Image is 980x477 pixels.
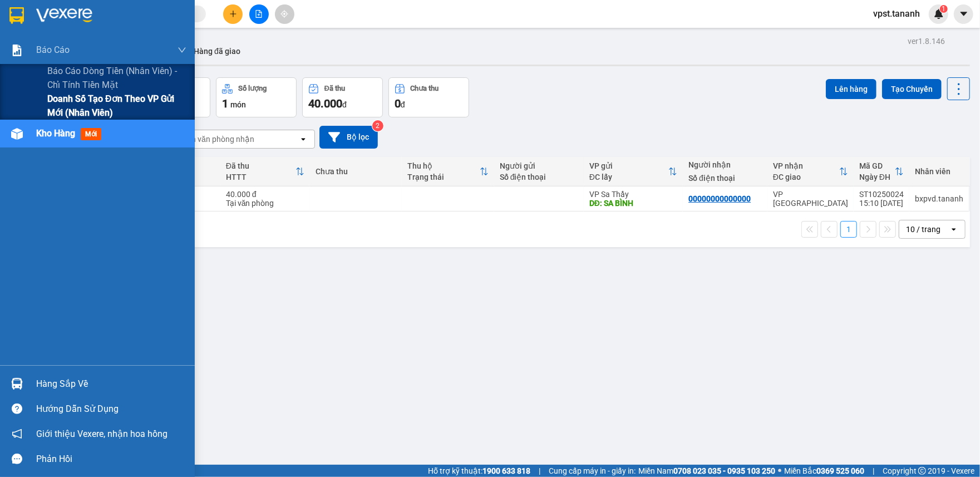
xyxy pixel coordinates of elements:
[11,378,23,390] img: warehouse-icon
[784,465,864,477] span: Miền Bắc
[226,190,304,199] div: 40.000 đ
[280,10,288,18] span: aim
[275,4,294,24] button: aim
[388,77,469,117] button: Chưa thu0đ
[222,97,228,110] span: 1
[411,85,439,92] div: Chưa thu
[778,469,781,473] span: ⚪️
[773,190,848,208] div: VP [GEOGRAPHIC_DATA]
[319,126,378,149] button: Bộ lọc
[238,85,267,92] div: Số lượng
[185,38,249,65] button: Hàng đã giao
[81,128,101,140] span: mới
[9,9,87,36] div: VP Sa Thầy
[859,190,904,199] div: ST10250024
[940,5,948,13] sup: 1
[395,97,401,110] span: 0
[402,157,494,186] th: Toggle SortBy
[229,10,237,18] span: plus
[36,451,186,468] div: Phản hồi
[908,35,945,47] div: ver 1.8.146
[230,100,246,109] span: món
[882,79,942,99] button: Tạo Chuyến
[255,10,263,18] span: file-add
[840,221,857,238] button: 1
[482,466,530,475] strong: 1900 633 818
[401,100,405,109] span: đ
[95,50,185,65] div: 0906749989
[949,225,958,234] svg: open
[934,9,944,19] img: icon-new-feature
[316,167,396,176] div: Chưa thu
[36,427,168,441] span: Giới thiệu Vexere, nhận hoa hồng
[95,36,185,50] div: HỒNG
[47,64,186,92] span: Báo cáo dòng tiền (nhân viên) - chỉ tính tiền mặt
[12,454,22,464] span: message
[915,194,963,203] div: bxpvd.tananh
[549,465,636,477] span: Cung cấp máy in - giấy in:
[8,72,89,85] div: 70.000
[324,85,345,92] div: Đã thu
[584,157,683,186] th: Toggle SortBy
[249,4,269,24] button: file-add
[9,36,87,50] div: CHÚ PHỤNG
[226,199,304,208] div: Tại văn phòng
[299,135,308,144] svg: open
[864,7,929,21] span: vpst.tananh
[223,4,243,24] button: plus
[959,9,969,19] span: caret-down
[226,161,296,170] div: Đã thu
[407,161,479,170] div: Thu hộ
[11,45,23,56] img: solution-icon
[8,73,26,85] span: CR :
[36,401,186,417] div: Hướng dẫn sử dụng
[11,128,23,140] img: warehouse-icon
[9,7,24,24] img: logo-vxr
[589,190,677,199] div: VP Sa Thầy
[308,97,342,110] span: 40.000
[589,173,668,181] div: ĐC lấy
[854,157,909,186] th: Toggle SortBy
[407,173,479,181] div: Trạng thái
[688,160,762,169] div: Người nhận
[500,161,578,170] div: Người gửi
[226,173,296,181] div: HTTT
[906,224,940,235] div: 10 / trang
[826,79,876,99] button: Lên hàng
[36,376,186,392] div: Hàng sắp về
[216,77,297,117] button: Số lượng1món
[539,465,540,477] span: |
[342,100,347,109] span: đ
[873,465,874,477] span: |
[178,46,186,55] span: down
[954,4,973,24] button: caret-down
[500,173,578,181] div: Số điện thoại
[9,11,27,22] span: Gửi:
[816,466,864,475] strong: 0369 525 060
[47,92,186,120] span: Doanh số tạo đơn theo VP gửi mới (nhân viên)
[220,157,310,186] th: Toggle SortBy
[12,404,22,414] span: question-circle
[95,11,122,22] span: Nhận:
[302,77,383,117] button: Đã thu40.000đ
[859,173,895,181] div: Ngày ĐH
[773,161,839,170] div: VP nhận
[9,50,87,65] div: 0903556767
[36,43,70,57] span: Báo cáo
[915,167,963,176] div: Nhân viên
[589,199,677,208] div: DĐ: SA BÌNH
[942,5,945,13] span: 1
[36,128,75,139] span: Kho hàng
[12,429,22,439] span: notification
[372,120,383,131] sup: 2
[95,9,185,36] div: BX Miền Đông
[589,161,668,170] div: VP gửi
[918,467,926,475] span: copyright
[428,465,530,477] span: Hỗ trợ kỹ thuật:
[638,465,775,477] span: Miền Nam
[178,134,254,145] div: Chọn văn phòng nhận
[673,466,775,475] strong: 0708 023 035 - 0935 103 250
[767,157,854,186] th: Toggle SortBy
[773,173,839,181] div: ĐC giao
[688,174,762,183] div: Số điện thoại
